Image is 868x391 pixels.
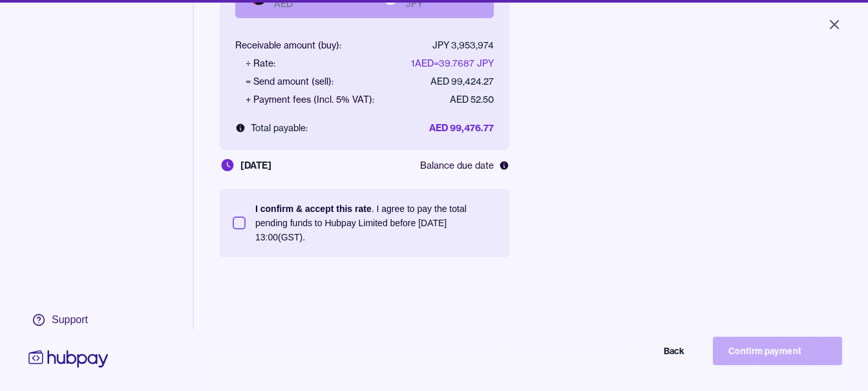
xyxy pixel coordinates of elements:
[450,93,494,106] div: AED 52.50
[255,204,372,214] p: I confirm & accept this rate
[26,306,111,333] a: Support
[52,313,88,327] div: Support
[811,10,858,39] button: Close
[429,122,494,134] div: AED 99,476.77
[432,39,494,52] div: JPY 3,953,974
[220,158,271,173] div: [DATE]
[246,57,275,70] div: ÷ Rate:
[246,93,374,106] div: + Payment fees (Incl. 5% VAT):
[235,39,341,52] div: Receivable amount (buy):
[420,159,494,172] span: Balance due date
[235,122,308,134] div: Total payable:
[246,75,333,88] div: = Send amount (sell):
[411,57,494,70] div: 1 AED = 39.7687 JPY
[430,75,494,88] div: AED 99,424.27
[255,202,496,244] p: . I agree to pay the total pending funds to Hubpay Limited before [DATE] 13:00 (GST).
[571,337,700,365] button: Back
